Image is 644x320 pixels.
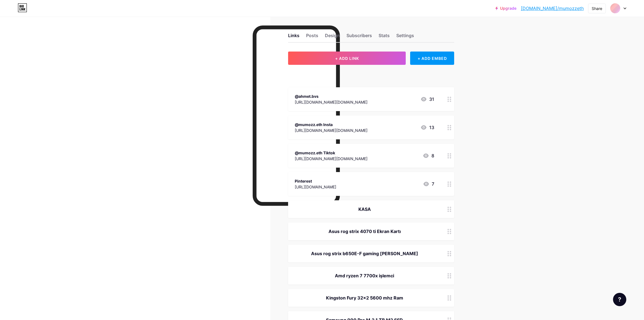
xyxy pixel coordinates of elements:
div: Settings [396,32,414,42]
a: Upgrade [495,6,516,11]
div: [URL][DOMAIN_NAME] [295,184,336,190]
div: Asus rog strix b650E-F gaming [PERSON_NAME] [295,250,434,257]
div: Pinterest [295,178,336,184]
div: 13 [420,124,434,131]
span: + ADD LINK [335,56,359,61]
div: Stats [379,32,390,42]
div: @mumozz.eth Insta [295,122,368,127]
div: Links [288,32,299,42]
div: [URL][DOMAIN_NAME][DOMAIN_NAME] [295,156,368,162]
div: 7 [423,181,434,187]
a: [DOMAIN_NAME]/mumozzeth [521,5,584,12]
div: Amd ryzen 7 7700x işlemci [295,272,434,279]
div: Kingston Fury 32x2 5600 mhz Ram [295,295,434,301]
div: Share [592,6,602,11]
div: @ahmet.bvs [295,93,368,99]
div: [URL][DOMAIN_NAME][DOMAIN_NAME] [295,127,368,133]
button: + ADD LINK [288,52,406,65]
div: [URL][DOMAIN_NAME][DOMAIN_NAME] [295,99,368,105]
div: 31 [420,96,434,103]
div: KASA [295,206,434,213]
div: 8 [423,152,434,159]
div: Design [325,32,340,42]
div: Subscribers [346,32,372,42]
div: @mumozz.eth Tiktok [295,150,368,156]
div: Posts [306,32,318,42]
div: + ADD EMBED [410,52,454,65]
div: Asus rog strix 4070 ti Ekran Kartı [295,228,434,235]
